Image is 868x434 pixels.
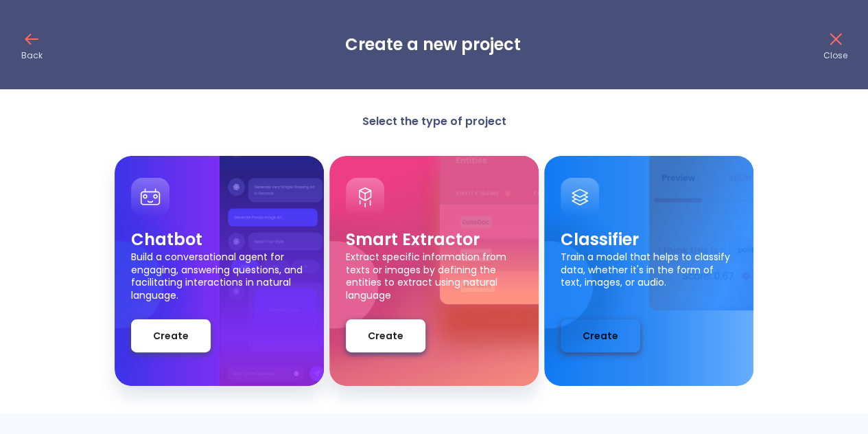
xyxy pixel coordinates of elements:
button: Create [561,319,640,352]
button: Create [346,319,425,352]
span: Create [583,328,618,345]
p: Extract specific information from texts or images by defining the entities to extract using natur... [346,251,522,299]
p: Smart Extractor [346,229,522,251]
h3: Create a new project [345,35,521,54]
p: Classifier [561,229,737,251]
p: Chatbot [131,229,307,251]
span: Create [153,328,189,345]
p: Train a model that helps to classify data, whether it's in the form of text, images, or audio. [561,251,737,299]
p: Back [21,50,43,61]
p: Close [823,50,847,61]
button: Create [131,319,211,352]
span: Create [368,328,403,345]
p: Select the type of project [297,114,572,128]
p: Build a conversational agent for engaging, answering questions, and facilitating interactions in ... [131,251,307,299]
